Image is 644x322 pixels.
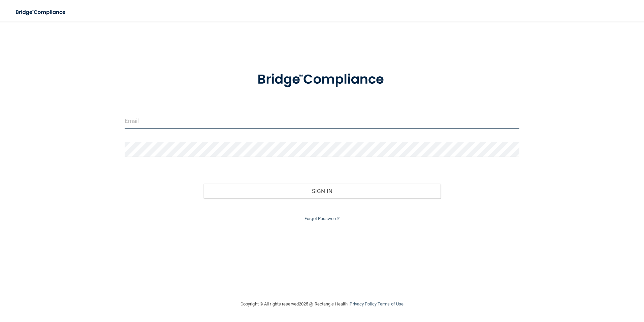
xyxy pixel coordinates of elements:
[244,62,400,97] img: bridge_compliance_login_screen.278c3ca4.svg
[527,274,636,301] iframe: Drift Widget Chat Controller
[350,301,376,306] a: Privacy Policy
[203,184,441,198] button: Sign In
[10,5,72,19] img: bridge_compliance_login_screen.278c3ca4.svg
[378,301,404,306] a: Terms of Use
[199,293,445,315] div: Copyright © All rights reserved 2025 @ Rectangle Health | |
[304,216,340,221] a: Forgot Password?
[125,113,520,129] input: Email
